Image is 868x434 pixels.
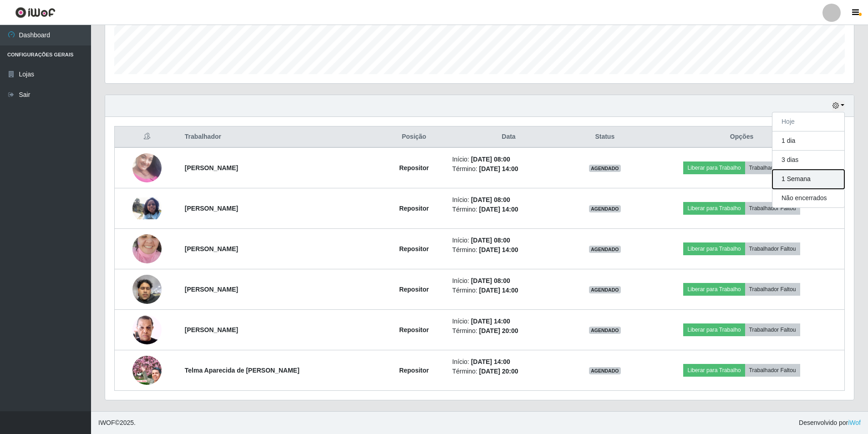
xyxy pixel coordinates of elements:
[132,310,162,349] img: 1752502072081.jpeg
[683,283,745,296] button: Liberar para Trabalho
[132,356,162,385] img: 1753488226695.jpeg
[772,131,844,151] button: 1 dia
[399,164,429,172] strong: Repositor
[745,202,800,215] button: Trabalhador Faltou
[447,126,570,148] th: Data
[452,245,565,255] li: Término:
[471,156,510,163] time: [DATE] 08:00
[683,242,745,255] button: Liberar para Trabalho
[452,155,565,164] li: Início:
[132,142,162,194] img: 1753110543973.jpeg
[479,165,518,172] time: [DATE] 14:00
[571,126,640,148] th: Status
[452,326,565,336] li: Término:
[179,126,381,148] th: Trabalhador
[479,368,518,375] time: [DATE] 20:00
[745,283,800,296] button: Trabalhador Faltou
[452,317,565,326] li: Início:
[683,161,745,174] button: Liberar para Trabalho
[399,326,429,333] strong: Repositor
[132,197,162,219] img: 1753190771762.jpeg
[589,286,621,293] span: AGENDADO
[381,126,447,148] th: Posição
[479,327,518,334] time: [DATE] 20:00
[452,276,565,286] li: Início:
[772,189,844,207] button: Não encerrados
[98,419,115,426] span: IWOF
[399,286,429,293] strong: Repositor
[683,202,745,215] button: Liberar para Trabalho
[452,367,565,376] li: Término:
[471,196,510,203] time: [DATE] 08:00
[745,161,800,174] button: Trabalhador Faltou
[185,326,238,333] strong: [PERSON_NAME]
[132,223,162,275] img: 1753380554375.jpeg
[772,112,844,131] button: Hoje
[479,206,518,213] time: [DATE] 14:00
[745,242,800,255] button: Trabalhador Faltou
[848,419,861,426] a: iWof
[452,205,565,214] li: Término:
[479,287,518,294] time: [DATE] 14:00
[399,205,429,212] strong: Repositor
[15,7,56,18] img: CoreUI Logo
[471,318,510,325] time: [DATE] 14:00
[399,245,429,252] strong: Repositor
[589,367,621,374] span: AGENDADO
[479,246,518,253] time: [DATE] 14:00
[683,323,745,336] button: Liberar para Trabalho
[98,418,136,428] span: © 2025 .
[452,236,565,245] li: Início:
[452,195,565,205] li: Início:
[589,205,621,212] span: AGENDADO
[772,151,844,170] button: 3 dias
[132,270,162,308] img: 1757116559947.jpeg
[471,277,510,284] time: [DATE] 08:00
[185,245,238,252] strong: [PERSON_NAME]
[185,286,238,293] strong: [PERSON_NAME]
[452,164,565,174] li: Término:
[589,165,621,172] span: AGENDADO
[799,418,861,428] span: Desenvolvido por
[683,364,745,377] button: Liberar para Trabalho
[745,323,800,336] button: Trabalhador Faltou
[589,246,621,253] span: AGENDADO
[772,170,844,189] button: 1 Semana
[471,358,510,365] time: [DATE] 14:00
[185,164,238,172] strong: [PERSON_NAME]
[452,286,565,295] li: Término:
[745,364,800,377] button: Trabalhador Faltou
[185,205,238,212] strong: [PERSON_NAME]
[399,367,429,374] strong: Repositor
[185,367,299,374] strong: Telma Aparecida de [PERSON_NAME]
[639,126,844,148] th: Opções
[589,327,621,334] span: AGENDADO
[471,237,510,244] time: [DATE] 08:00
[452,357,565,367] li: Início:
